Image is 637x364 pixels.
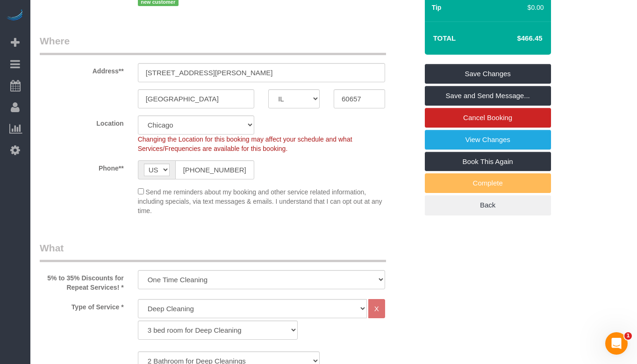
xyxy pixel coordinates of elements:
strong: Total [433,34,456,42]
iframe: Intercom live chat [605,332,628,355]
span: 1 [624,332,632,340]
a: Back [425,195,551,215]
label: 5% to 35% Discounts for Repeat Services! * [33,270,131,292]
label: Location [33,115,131,128]
div: $0.00 [500,3,544,12]
a: Save Changes [425,64,551,84]
a: Cancel Booking [425,108,551,128]
span: Send me reminders about my booking and other service related information, including specials, via... [138,188,382,214]
legend: What [40,241,386,262]
span: Changing the Location for this booking may affect your schedule and what Services/Frequencies are... [138,136,352,152]
label: Type of Service * [33,299,131,312]
h4: $466.45 [489,35,542,43]
input: Zip Code** [334,89,385,108]
a: View Changes [425,130,551,150]
legend: Where [40,34,386,55]
a: Save and Send Message... [425,86,551,106]
img: Automaid Logo [6,9,24,22]
label: Tip [432,3,442,12]
a: Book This Again [425,152,551,171]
